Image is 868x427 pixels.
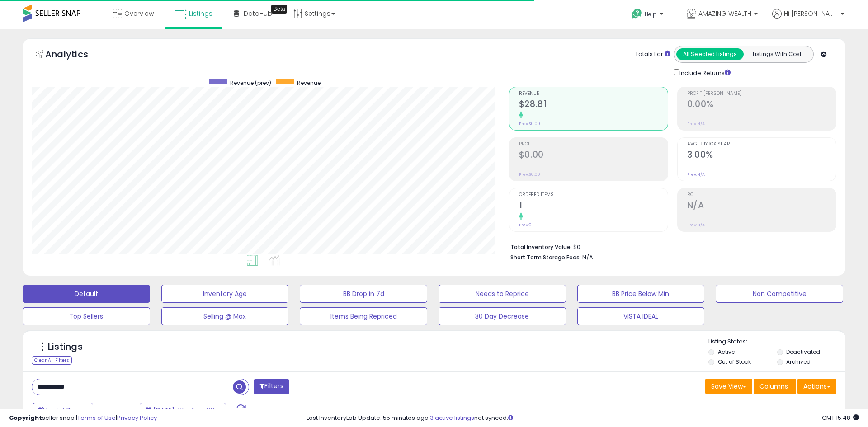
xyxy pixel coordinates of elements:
[519,172,540,177] small: Prev: $0.00
[797,379,836,394] button: Actions
[519,99,668,111] h2: $28.81
[645,10,657,18] span: Help
[718,348,735,356] label: Active
[510,241,830,252] li: $0
[430,413,474,422] a: 3 active listings
[46,406,82,415] span: Last 7 Days
[687,172,705,177] small: Prev: N/A
[708,338,845,346] p: Listing States:
[9,413,42,422] strong: Copyright
[510,243,572,251] b: Total Inventory Value:
[784,9,838,18] span: Hi [PERSON_NAME]
[754,379,796,394] button: Columns
[45,48,106,63] h5: Analytics
[743,48,811,60] button: Listings With Cost
[687,99,836,111] h2: 0.00%
[577,307,705,325] button: VISTA IDEAL
[297,79,321,87] span: Revenue
[23,285,150,303] button: Default
[687,200,836,212] h2: N/A
[519,192,668,197] span: Ordered Items
[48,341,83,353] h5: Listings
[687,150,836,162] h2: 3.00%
[519,150,668,162] h2: $0.00
[772,9,844,29] a: Hi [PERSON_NAME]
[635,50,670,59] div: Totals For
[687,192,836,197] span: ROI
[786,348,820,356] label: Deactivated
[676,48,744,60] button: All Selected Listings
[77,413,116,422] a: Terms of Use
[244,9,272,18] span: DataHub
[300,307,427,325] button: Items Being Repriced
[519,200,668,212] h2: 1
[822,413,859,422] span: 2025-08-15 15:48 GMT
[271,5,287,14] div: Tooltip anchor
[439,285,566,303] button: Needs to Reprice
[140,403,226,418] button: [DATE]-31 - Aug-06
[307,414,859,422] div: Last InventoryLab Update: 55 minutes ago, not synced.
[32,356,72,365] div: Clear All Filters
[161,307,289,325] button: Selling @ Max
[577,285,705,303] button: BB Price Below Min
[582,253,593,262] span: N/A
[687,222,705,228] small: Prev: N/A
[230,79,271,87] span: Revenue (prev)
[687,142,836,147] span: Avg. Buybox Share
[519,121,540,127] small: Prev: $0.00
[23,307,150,325] button: Top Sellers
[153,406,215,415] span: [DATE]-31 - Aug-06
[519,142,668,147] span: Profit
[161,285,289,303] button: Inventory Age
[519,222,532,228] small: Prev: 0
[254,379,289,394] button: Filters
[786,358,811,366] label: Archived
[117,413,157,422] a: Privacy Policy
[631,8,642,19] i: Get Help
[94,407,136,415] span: Compared to:
[759,382,788,391] span: Columns
[124,9,154,18] span: Overview
[189,9,212,18] span: Listings
[300,285,427,303] button: BB Drop in 7d
[718,358,751,366] label: Out of Stock
[705,379,752,394] button: Save View
[716,285,843,303] button: Non Competitive
[9,414,157,422] div: seller snap | |
[33,403,93,418] button: Last 7 Days
[667,67,741,78] div: Include Returns
[439,307,566,325] button: 30 Day Decrease
[687,121,705,127] small: Prev: N/A
[624,1,672,29] a: Help
[519,91,668,96] span: Revenue
[687,91,836,96] span: Profit [PERSON_NAME]
[510,253,581,261] b: Short Term Storage Fees:
[698,9,751,18] span: AMAZING WEALTH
